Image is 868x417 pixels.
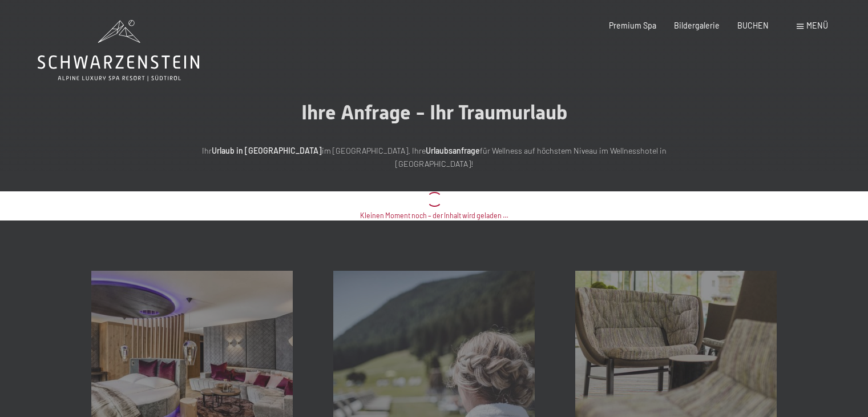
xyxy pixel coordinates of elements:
[301,101,567,124] span: Ihre Anfrage - Ihr Traumurlaub
[674,21,720,30] a: Bildergalerie
[806,21,828,30] span: Menü
[426,146,480,155] strong: Urlaubsanfrage
[183,145,685,170] p: Ihr im [GEOGRAPHIC_DATA]. Ihre für Wellness auf höchstem Niveau im Wellnesshotel in [GEOGRAPHIC_D...
[212,146,322,155] strong: Urlaub in [GEOGRAPHIC_DATA]
[609,21,656,30] a: Premium Spa
[737,21,769,30] a: BUCHEN
[91,211,777,220] div: Kleinen Moment noch – der Inhalt wird geladen …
